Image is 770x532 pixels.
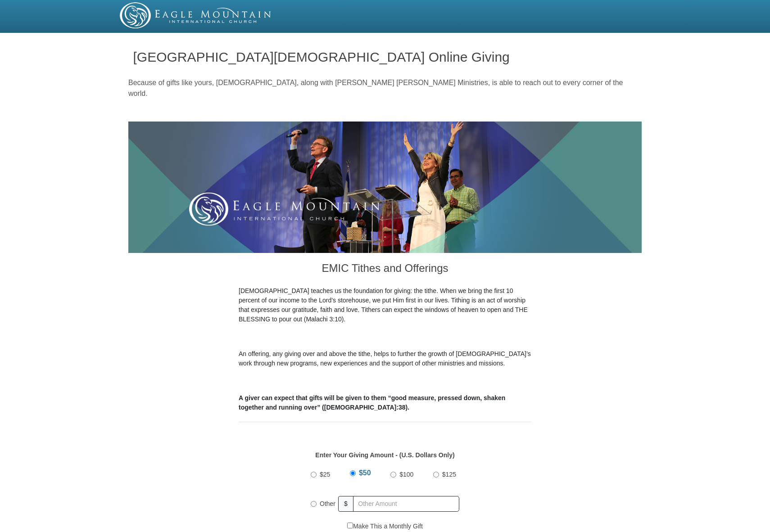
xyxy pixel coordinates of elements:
[353,496,459,512] input: Other Amount
[128,77,642,99] p: Because of gifts like yours, [DEMOGRAPHIC_DATA], along with [PERSON_NAME] [PERSON_NAME] Ministrie...
[320,471,330,478] span: $25
[239,286,531,324] p: [DEMOGRAPHIC_DATA] teaches us the foundation for giving: the tithe. When we bring the first 10 pe...
[315,451,454,459] strong: Enter Your Giving Amount - (U.S. Dollars Only)
[359,469,371,477] span: $50
[347,523,353,528] input: Make This a Monthly Gift
[120,2,272,28] img: EMIC
[320,500,335,507] span: Other
[239,253,531,286] h3: EMIC Tithes and Offerings
[239,349,531,368] p: An offering, any giving over and above the tithe, helps to further the growth of [DEMOGRAPHIC_DAT...
[239,394,505,411] b: A giver can expect that gifts will be given to them “good measure, pressed down, shaken together ...
[338,496,353,512] span: $
[347,522,423,531] label: Make This a Monthly Gift
[399,471,413,478] span: $100
[133,50,637,64] h1: [GEOGRAPHIC_DATA][DEMOGRAPHIC_DATA] Online Giving
[442,471,456,478] span: $125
